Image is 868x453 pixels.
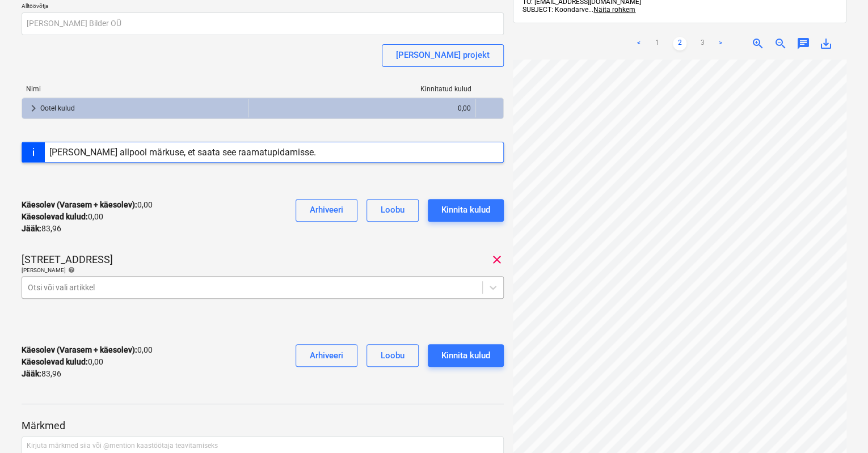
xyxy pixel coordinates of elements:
p: 0,00 [22,211,103,223]
p: Alltöövõtja [22,2,504,12]
span: ... [588,6,635,14]
div: Arhiveeri [310,202,343,217]
a: Page 2 is your current page [673,37,686,50]
button: [PERSON_NAME] projekt [382,44,504,67]
span: zoom_out [774,37,787,50]
button: Loobu [366,344,419,367]
div: Kinnita kulud [441,202,490,217]
span: zoom_in [751,37,765,50]
strong: Käesolevad kulud : [22,212,88,221]
p: 0,00 [22,199,153,211]
a: Next page [714,37,727,50]
div: Nimi [22,85,249,93]
strong: Käesolev (Varasem + käesolev) : [22,200,137,209]
strong: Jääk : [22,224,41,233]
button: Loobu [366,199,419,222]
button: Kinnita kulud [428,199,504,222]
p: Märkmed [22,419,504,433]
strong: Käesolev (Varasem + käesolev) : [22,345,137,354]
p: [STREET_ADDRESS] [22,253,113,266]
iframe: Chat Widget [811,399,868,453]
div: 0,00 [254,99,471,117]
span: SUBJECT: Koondarve [523,6,588,14]
strong: Käesolevad kulud : [22,357,88,366]
a: Page 3 [696,37,709,50]
span: Näita rohkem [593,6,635,14]
button: Arhiveeri [296,344,357,367]
button: Kinnita kulud [428,344,504,367]
div: Kinnita kulud [441,348,490,363]
span: save_alt [819,37,833,50]
div: Arhiveeri [310,348,343,363]
div: Loobu [381,348,404,363]
div: Loobu [381,202,404,217]
a: Page 1 [650,37,664,50]
span: help [66,266,75,273]
a: Previous page [632,37,646,50]
div: Ootel kulud [40,99,244,117]
p: 83,96 [22,223,61,235]
span: clear [490,253,504,266]
div: [PERSON_NAME] projekt [396,48,490,62]
p: 0,00 [22,344,153,356]
span: keyboard_arrow_right [27,101,40,115]
input: Alltöövõtja [22,12,504,35]
p: 0,00 [22,356,103,368]
div: Kinnitatud kulud [249,85,477,93]
button: Arhiveeri [296,199,357,222]
div: [PERSON_NAME] allpool märkuse, et saata see raamatupidamisse. [49,147,316,158]
p: 83,96 [22,368,61,380]
div: [PERSON_NAME] [22,266,504,274]
span: chat [797,37,810,50]
strong: Jääk : [22,369,41,378]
